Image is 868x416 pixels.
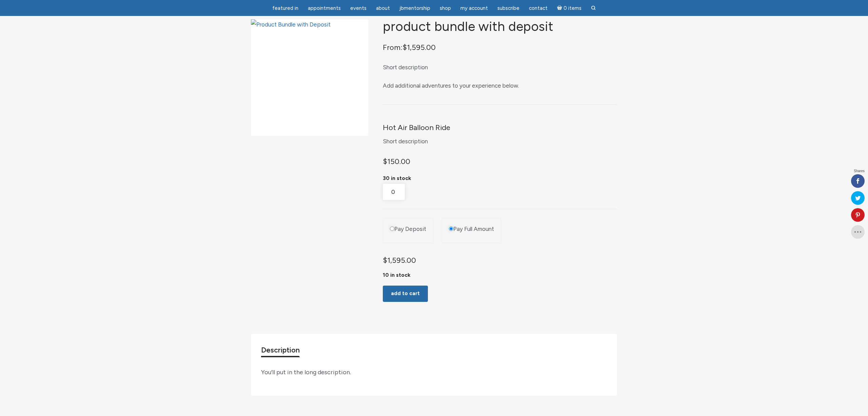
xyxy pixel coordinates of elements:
[383,157,410,166] span: 150.00
[529,5,548,11] span: Contact
[383,184,405,200] input: Product quantity
[272,5,298,11] span: featured in
[251,19,368,136] img: Product Bundle with Deposit
[383,286,428,302] button: Add to cart
[557,5,564,11] i: Cart
[383,123,450,132] span: Hot Air Balloon Ride
[525,2,552,15] a: Contact
[383,256,416,265] span: 1,595.00
[350,5,367,11] span: Events
[456,2,492,15] a: My Account
[440,5,451,11] span: Shop
[394,225,426,233] label: Pay Deposit
[346,2,371,15] a: Events
[261,367,607,377] p: You’ll put in the long description.
[497,5,519,11] span: Subscribe
[383,256,387,265] span: $
[383,173,617,184] p: 30 in stock
[383,19,617,34] h1: Product Bundle with Deposit
[261,344,300,356] a: Description
[383,136,617,147] p: Short description
[564,6,581,11] span: 0 items
[383,157,387,166] span: $
[304,2,345,15] a: Appointments
[383,43,402,52] span: From:
[399,5,430,11] span: JBMentorship
[436,2,455,15] a: Shop
[372,2,394,15] a: About
[383,272,617,278] p: 10 in stock
[395,2,434,15] a: JBMentorship
[268,2,302,15] a: featured in
[453,225,494,233] label: Pay Full Amount
[854,169,865,173] span: Shares
[376,5,390,11] span: About
[493,2,524,15] a: Subscribe
[402,43,436,52] bdi: 1,595.00
[460,5,488,11] span: My Account
[383,62,617,73] p: Short description
[402,43,407,52] span: $
[553,1,586,15] a: Cart0 items
[308,5,341,11] span: Appointments
[383,80,617,91] p: Add additional adventures to your experience below.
